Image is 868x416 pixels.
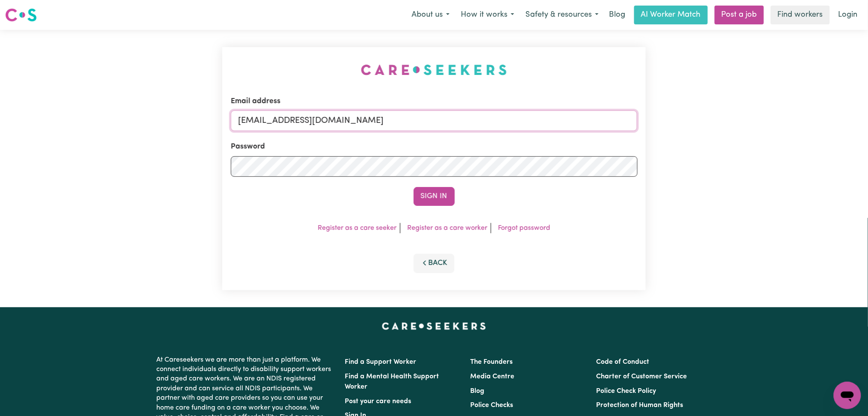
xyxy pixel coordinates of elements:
img: Careseekers logo [5,7,37,23]
a: Police Checks [471,402,513,409]
button: Sign In [414,187,455,206]
a: Find workers [771,6,830,24]
a: Register as a care seeker [318,225,397,232]
label: Password [231,141,265,152]
label: Email address [231,96,280,107]
a: Register as a care worker [407,225,487,232]
button: Safety & resources [520,6,604,24]
a: Find a Support Worker [345,359,417,365]
a: Careseekers home page [382,323,486,330]
a: Charter of Customer Service [596,373,687,380]
a: Police Check Policy [596,388,656,395]
a: Post your care needs [345,398,412,405]
a: Media Centre [471,373,515,380]
a: The Founders [471,359,513,365]
input: Email address [231,110,638,131]
a: Code of Conduct [596,359,649,365]
a: Blog [471,388,485,395]
a: Careseekers logo [5,5,37,25]
button: Back [414,254,455,273]
a: AI Worker Match [634,6,708,24]
button: How it works [455,6,520,24]
a: Post a job [715,6,764,24]
button: About us [406,6,455,24]
a: Find a Mental Health Support Worker [345,373,439,390]
a: Protection of Human Rights [596,402,683,409]
iframe: Button to launch messaging window [834,382,861,409]
a: Forgot password [498,225,550,232]
a: Login [833,6,863,24]
a: Blog [604,6,631,24]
